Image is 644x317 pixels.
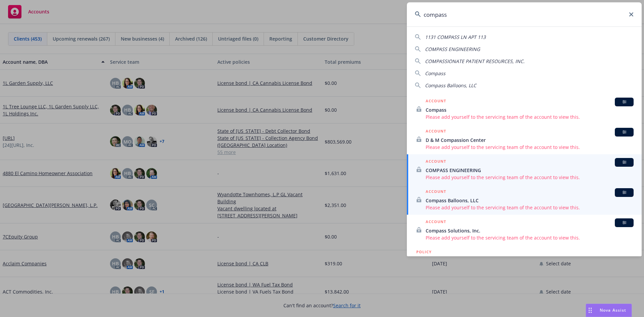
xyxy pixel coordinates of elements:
a: ACCOUNTBICompass Solutions, Inc.Please add yourself to the servicing team of the account to view ... [407,215,642,245]
h5: ACCOUNT [426,188,446,196]
span: BI [618,190,631,196]
h5: POLICY [416,249,432,255]
span: BI [618,159,631,165]
span: BI [618,99,631,105]
h5: ACCOUNT [426,158,446,166]
span: Compass Solutions, Inc. [426,227,634,234]
button: Nova Assist [586,304,632,317]
span: BI [618,129,631,135]
a: ACCOUNTBID & M Compassion CenterPlease add yourself to the servicing team of the account to view ... [407,124,642,154]
span: Please add yourself to the servicing team of the account to view this. [426,234,634,241]
span: D & M Compassion Center [426,137,634,144]
span: BI [618,220,631,226]
span: Compass Engineering Contractors, Inc. - Cyber [416,256,634,263]
span: 1131 COMPASS LN APT 113 [425,34,486,40]
span: Compass [425,70,445,76]
h5: ACCOUNT [426,98,446,106]
span: Please add yourself to the servicing team of the account to view this. [426,174,634,181]
a: ACCOUNTBICompass Balloons, LLCPlease add yourself to the servicing team of the account to view this. [407,184,642,215]
a: POLICYCompass Engineering Contractors, Inc. - Cyber [407,245,642,274]
div: Drag to move [586,304,594,317]
input: Search... [407,2,642,27]
span: COMPASS ENGINEERING [425,46,480,52]
a: ACCOUNTBICOMPASS ENGINEERINGPlease add yourself to the servicing team of the account to view this. [407,154,642,184]
span: Please add yourself to the servicing team of the account to view this. [426,144,634,151]
span: Compass [426,106,634,113]
span: COMPASSIONATE PATIENT RESOURCES, INC. [425,58,525,64]
h5: ACCOUNT [426,218,446,226]
span: Please add yourself to the servicing team of the account to view this. [426,204,634,211]
a: ACCOUNTBICompassPlease add yourself to the servicing team of the account to view this. [407,94,642,124]
span: Please add yourself to the servicing team of the account to view this. [426,113,634,120]
h5: ACCOUNT [426,128,446,136]
span: COMPASS ENGINEERING [426,167,634,174]
span: Compass Balloons, LLC [426,197,634,204]
span: Compass Balloons, LLC [425,82,476,89]
span: Nova Assist [600,307,626,313]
